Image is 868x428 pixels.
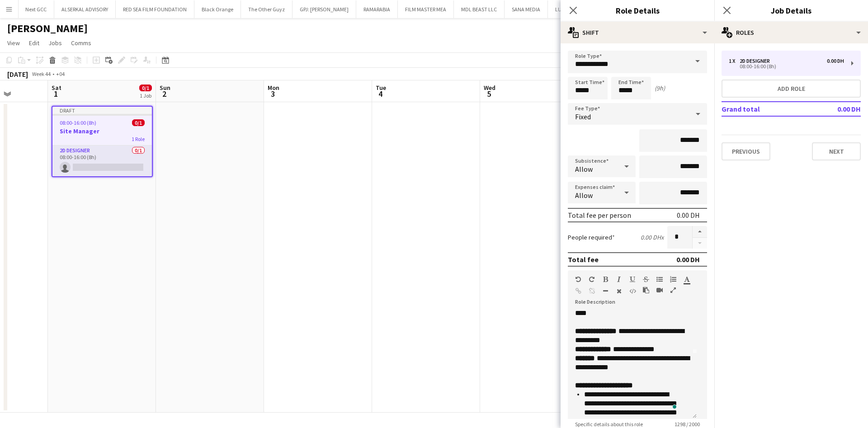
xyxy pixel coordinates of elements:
button: Previous [722,142,770,160]
span: Specific details about this role [568,421,650,428]
button: Horizontal Line [602,287,609,295]
span: Fixed [575,112,591,121]
span: Jobs [48,39,62,47]
button: HTML Code [629,287,636,295]
button: MDL BEAST LLC [454,0,505,18]
span: Tue [376,84,386,92]
div: 08:00-16:00 (8h) [729,64,844,69]
app-job-card: Draft08:00-16:00 (8h)0/1Site Manager1 Role2D Designer0/108:00-16:00 (8h) [52,106,153,177]
span: 4 [374,89,386,99]
label: People required [568,233,615,241]
button: Black Orange [194,0,241,18]
button: RED SEA FILM FOUNDATION [116,0,194,18]
div: 1 Job [140,92,151,99]
button: Text Color [684,276,690,283]
div: +04 [56,71,65,77]
div: Total fee [568,255,599,264]
div: Total fee per person [568,211,631,220]
span: Week 44 [30,71,52,77]
span: 1 [50,89,61,99]
div: (9h) [655,84,665,92]
button: Fullscreen [670,287,676,294]
span: Mon [268,84,279,92]
app-card-role: 2D Designer0/108:00-16:00 (8h) [52,146,152,176]
div: 2D Designer [740,58,774,64]
h3: Job Details [714,5,868,16]
div: 0.00 DH [676,255,700,264]
button: RAMARABIA [356,0,398,18]
h3: Site Manager [52,127,152,135]
div: Draft [52,107,152,114]
button: Insert video [656,287,663,294]
button: Bold [602,276,609,283]
span: Sat [52,84,61,92]
span: 08:00-16:00 (8h) [60,119,96,126]
div: 1 x [729,58,740,64]
span: 3 [266,89,279,99]
a: Edit [25,37,43,49]
a: View [4,37,24,49]
span: View [7,39,20,47]
button: GPJ: [PERSON_NAME] [292,0,356,18]
button: Add role [722,80,861,98]
button: The Other Guyz [241,0,292,18]
button: ALSERKAL ADVISORY [54,0,116,18]
div: 0.00 DH [827,58,844,64]
button: Italic [616,276,622,283]
button: Paste as plain text [643,287,649,294]
span: Allow [575,165,593,174]
button: SANA MEDIA [505,0,548,18]
span: 0/1 [139,85,152,91]
div: Roles [714,22,868,43]
button: Ordered List [670,276,676,283]
span: 2 [158,89,170,99]
div: [DATE] [7,70,28,79]
span: Wed [484,84,495,92]
span: Sun [160,84,170,92]
button: Strikethrough [643,276,649,283]
span: Allow [575,191,593,200]
span: 5 [482,89,495,99]
div: Shift [561,22,714,43]
button: Next [812,142,861,160]
td: Grand total [722,102,807,116]
span: Edit [29,39,39,47]
button: Unordered List [656,276,663,283]
span: Comms [71,39,91,47]
button: FILM MASTER MEA [398,0,454,18]
td: 0.00 DH [807,102,861,116]
div: 0.00 DH x [641,233,664,241]
button: Next GCC [18,0,54,18]
h1: [PERSON_NAME] [7,22,88,35]
button: Undo [575,276,581,283]
a: Comms [67,37,95,49]
a: Jobs [45,37,66,49]
div: 0.00 DH [677,211,700,220]
button: Redo [589,276,595,283]
span: 0/1 [132,119,145,126]
div: To enrich screen reader interactions, please activate Accessibility in Grammarly extension settings [568,310,697,419]
button: Underline [629,276,636,283]
span: 1298 / 2000 [667,421,707,428]
button: LUXURY KSA [548,0,590,18]
span: 1 Role [132,136,145,142]
button: Clear Formatting [616,287,622,295]
h3: Role Details [561,5,714,16]
button: Increase [693,226,707,238]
